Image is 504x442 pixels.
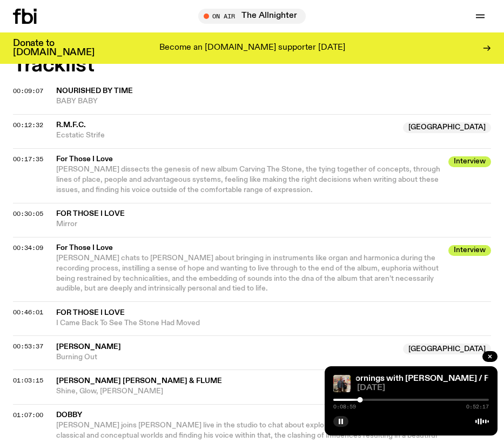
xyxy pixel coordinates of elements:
[56,410,442,420] span: DOBBY
[13,39,95,57] h3: Donate to [DOMAIN_NAME]
[13,309,43,315] button: 00:46:01
[13,308,43,316] span: 00:46:01
[448,156,491,167] span: Interview
[13,87,43,95] span: 00:09:07
[56,254,439,293] span: [PERSON_NAME] chats to [PERSON_NAME] about bringing in instruments like organ and harmonica durin...
[357,384,489,392] span: [DATE]
[198,9,306,24] button: On AirThe Allnighter
[13,88,43,94] button: 00:09:07
[13,344,43,349] button: 00:53:37
[13,342,43,351] span: 00:53:37
[159,43,345,53] p: Become an [DOMAIN_NAME] supporter [DATE]
[333,375,351,392] img: DOBBY and Ben in the fbi.radio studio, standing in front of some tour posters
[466,404,489,410] span: 0:52:17
[56,210,125,217] span: For Those I Love
[448,245,491,256] span: Interview
[13,122,43,128] button: 00:12:32
[13,155,43,163] span: 00:17:35
[13,378,43,384] button: 01:03:15
[333,404,356,410] span: 0:08:59
[13,56,491,75] h2: Tracklist
[13,211,43,217] button: 00:30:05
[13,376,43,385] span: 01:03:15
[403,122,491,133] span: [GEOGRAPHIC_DATA]
[13,245,43,251] button: 00:34:09
[56,318,491,328] span: I Came Back To See The Stone Had Moved
[56,121,86,129] span: R.M.F.C.
[56,87,133,95] span: Nourished By Time
[56,377,222,385] span: [PERSON_NAME] [PERSON_NAME] & Flume
[56,343,121,351] span: [PERSON_NAME]
[13,121,43,129] span: 00:12:32
[56,130,397,141] span: Ecstatic Strife
[13,412,43,418] button: 01:07:00
[13,156,43,162] button: 00:17:35
[13,209,43,218] span: 00:30:05
[56,96,491,107] span: BABY BABY
[56,386,397,397] span: Shine, Glow, [PERSON_NAME]
[56,309,125,316] span: For Those I Love
[13,243,43,252] span: 00:34:09
[56,243,442,253] span: For Those I Love
[56,352,397,362] span: Burning Out
[13,411,43,419] span: 01:07:00
[56,154,442,164] span: For Those I Love
[56,219,491,229] span: Mirror
[403,344,491,354] span: [GEOGRAPHIC_DATA]
[56,166,440,194] span: [PERSON_NAME] dissects the genesis of new album Carving The Stone, the tying together of concepts...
